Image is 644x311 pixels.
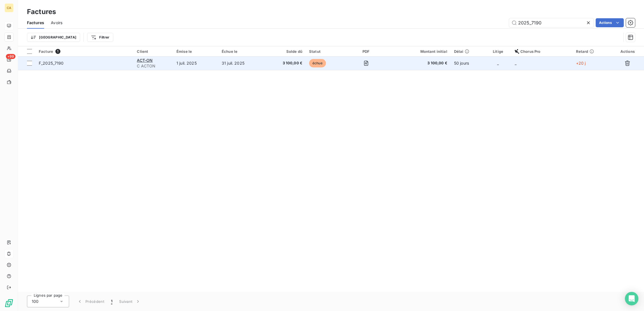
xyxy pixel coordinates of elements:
[309,59,326,67] span: échue
[137,58,153,63] span: ACT-ON
[451,56,485,70] td: 50 jours
[268,60,302,66] span: 3 100,00 €
[4,3,13,12] div: CA
[51,20,62,26] span: Avoirs
[625,292,638,305] div: Open Intercom Messenger
[27,33,80,42] button: [GEOGRAPHIC_DATA]
[173,56,218,70] td: 1 juil. 2025
[27,20,44,26] span: Factures
[116,296,144,307] button: Suivant
[74,296,108,307] button: Précédent
[87,33,113,42] button: Filtrer
[4,55,13,64] a: +99
[454,49,481,54] div: Délai
[596,18,624,27] button: Actions
[391,49,447,54] div: Montant initial
[32,299,38,304] span: 100
[27,7,56,17] h3: Factures
[497,61,499,65] span: _
[39,49,53,54] span: Facture
[108,296,116,307] button: 1
[6,54,15,59] span: +99
[391,60,447,66] span: 3 100,00 €
[4,299,13,308] img: Logo LeanPay
[488,49,508,54] div: Litige
[137,63,169,69] span: C ACTON
[218,56,264,70] td: 31 juil. 2025
[515,61,516,65] span: _
[576,49,608,54] div: Retard
[268,49,302,54] div: Solde dû
[509,18,593,27] input: Rechercher
[576,61,586,65] span: +20 j
[309,49,341,54] div: Statut
[111,299,112,304] span: 1
[222,49,261,54] div: Échue le
[176,49,215,54] div: Émise le
[55,49,60,54] span: 1
[515,49,569,54] div: Chorus Pro
[348,49,384,54] div: PDF
[39,61,64,65] span: F_2025_7190
[137,49,169,54] div: Client
[614,49,641,54] div: Actions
